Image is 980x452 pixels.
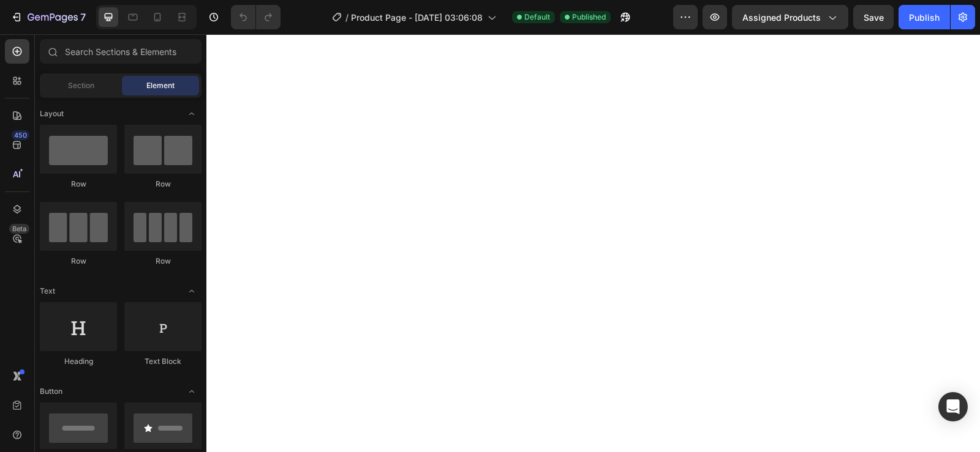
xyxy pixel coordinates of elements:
[9,224,29,234] div: Beta
[40,286,55,297] span: Text
[572,12,606,23] span: Published
[864,12,884,23] span: Save
[40,39,202,64] input: Search Sections & Elements
[40,179,117,190] div: Row
[524,12,550,23] span: Default
[351,11,483,24] span: Product Page - [DATE] 03:06:08
[68,80,94,91] span: Section
[80,10,86,24] p: 7
[231,5,281,29] div: Undo/Redo
[40,356,117,367] div: Heading
[182,281,202,301] span: Toggle open
[40,386,62,397] span: Button
[146,80,175,91] span: Element
[938,392,968,421] div: Open Intercom Messenger
[40,108,64,119] span: Layout
[40,256,117,267] div: Row
[124,356,202,367] div: Text Block
[853,5,894,29] button: Save
[742,11,821,24] span: Assigned Products
[5,5,91,29] button: 7
[206,34,980,452] iframe: Design area
[182,104,202,124] span: Toggle open
[124,179,202,190] div: Row
[12,130,29,140] div: 450
[182,382,202,401] span: Toggle open
[124,256,202,267] div: Row
[909,11,940,24] div: Publish
[345,11,349,24] span: /
[899,5,950,29] button: Publish
[732,5,848,29] button: Assigned Products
